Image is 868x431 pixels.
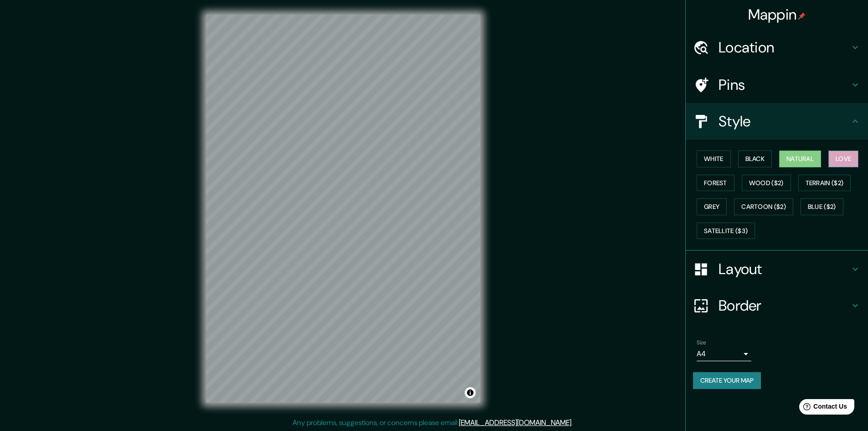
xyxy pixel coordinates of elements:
[798,12,806,20] img: pin-icon.png
[573,417,574,428] div: .
[734,198,793,215] button: Cartoon ($2)
[719,38,850,57] h4: Location
[693,372,761,389] button: Create your map
[738,151,772,167] button: Black
[801,198,843,215] button: Blue ($2)
[697,347,751,361] div: A4
[748,5,806,24] h4: Mappin
[697,339,706,347] label: Size
[697,223,755,239] button: Satellite ($3)
[686,103,868,140] div: Style
[459,418,571,427] a: [EMAIL_ADDRESS][DOMAIN_NAME]
[293,417,573,428] p: Any problems, suggestions, or concerns please email .
[828,151,858,167] button: Love
[742,175,791,192] button: Wood ($2)
[779,151,821,167] button: Natural
[686,251,868,287] div: Layout
[686,287,868,324] div: Border
[719,76,850,94] h4: Pins
[686,29,868,66] div: Location
[719,112,850,130] h4: Style
[798,175,851,192] button: Terrain ($2)
[574,417,576,428] div: .
[697,175,734,192] button: Forest
[686,67,868,103] div: Pins
[465,387,476,398] button: Toggle attribution
[719,260,850,278] h4: Layout
[719,296,850,315] h4: Border
[787,395,858,421] iframe: Help widget launcher
[697,151,731,167] button: White
[697,198,727,215] button: Grey
[206,15,480,403] canvas: Map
